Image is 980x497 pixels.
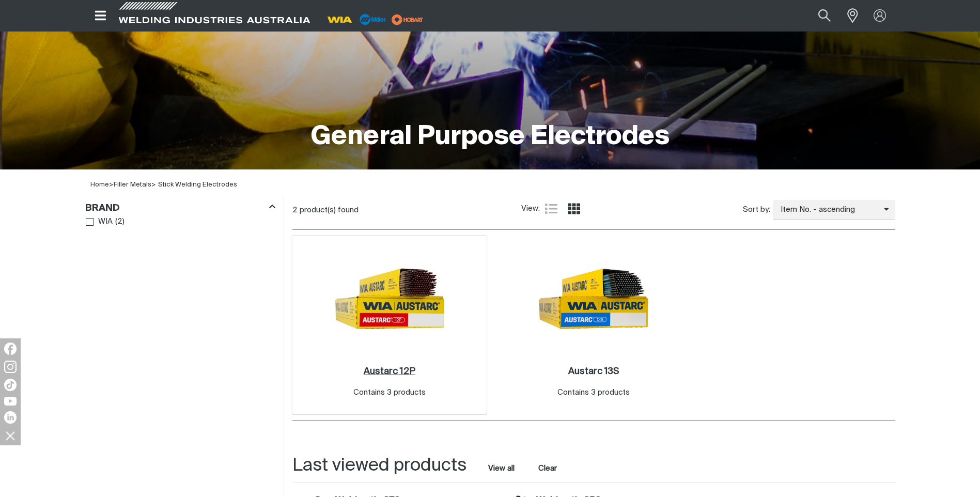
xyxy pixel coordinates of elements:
img: miller [388,12,426,27]
div: Contains 3 products [557,387,630,399]
button: Search products [807,4,842,27]
img: Austarc 13S [538,243,649,354]
span: product(s) found [300,206,359,214]
input: Product name or item number... [794,4,842,27]
span: ( 2 ) [115,216,125,228]
span: > [114,181,156,188]
aside: Filters [85,197,275,229]
img: TikTok [4,379,17,391]
span: View: [521,203,540,215]
span: > [109,181,114,188]
ul: Brand [86,215,275,229]
a: Austarc 13S [568,366,619,378]
h1: General Purpose Electrodes [311,120,670,154]
h3: Brand [85,203,120,214]
div: 2 [292,205,521,215]
div: Contains 3 products [353,387,426,399]
section: Product list controls [292,197,895,223]
img: Austarc 12P [334,243,445,354]
img: LinkedIn [4,411,17,424]
img: YouTube [4,397,17,406]
a: miller [388,15,426,23]
a: Stick Welding Electrodes [158,181,237,188]
a: Home [90,181,109,188]
img: hide socials [2,427,19,444]
img: Facebook [4,343,17,355]
button: Clear all last viewed products [536,461,559,475]
a: Filler Metals [114,181,151,188]
h2: Last viewed products [292,454,466,477]
img: Instagram [4,361,17,373]
div: Brand [85,200,275,214]
span: Item No. - ascending [773,204,884,216]
a: List view [545,203,557,215]
h2: Austarc 12P [364,367,415,376]
a: Austarc 12P [364,366,415,378]
span: Sort by: [743,204,770,216]
a: View all last viewed products [488,463,515,474]
h2: Austarc 13S [568,367,619,376]
span: WIA [98,216,113,228]
a: WIA [86,215,113,229]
